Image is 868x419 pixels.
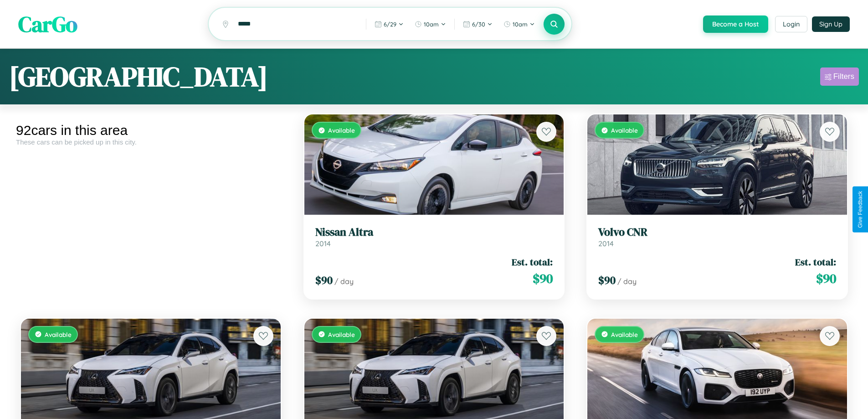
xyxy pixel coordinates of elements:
h1: [GEOGRAPHIC_DATA] [9,58,268,95]
span: / day [334,277,354,286]
span: $ 90 [315,273,333,288]
div: These cars can be picked up in this city. [16,138,286,146]
span: $ 90 [533,269,553,288]
span: 2014 [315,239,331,248]
span: Est. total: [795,255,836,269]
div: 92 cars in this area [16,123,286,138]
span: Available [45,331,72,338]
button: 6/29 [370,17,408,31]
div: Filters [833,72,854,81]
button: 6/30 [458,17,497,31]
span: Available [328,126,355,134]
div: Give Feedback [857,191,863,228]
span: CarGo [18,9,77,39]
span: / day [617,277,637,286]
button: 10am [410,17,451,31]
span: 10am [513,21,528,28]
button: Sign Up [812,16,850,32]
span: 6 / 29 [384,21,396,28]
button: Become a Host [703,16,768,33]
h3: Volvo CNR [598,226,836,239]
span: $ 90 [598,273,616,288]
a: Volvo CNR2014 [598,226,836,248]
span: Available [328,331,355,338]
span: Available [611,331,638,338]
h3: Nissan Altra [315,226,553,239]
span: 2014 [598,239,614,248]
a: Nissan Altra2014 [315,226,553,248]
span: Est. total: [512,255,553,269]
button: 10am [499,17,539,31]
button: Filters [820,67,859,86]
span: 6 / 30 [472,21,485,28]
span: 10am [424,21,439,28]
span: Available [611,126,638,134]
button: Login [775,16,807,32]
span: $ 90 [816,269,836,288]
